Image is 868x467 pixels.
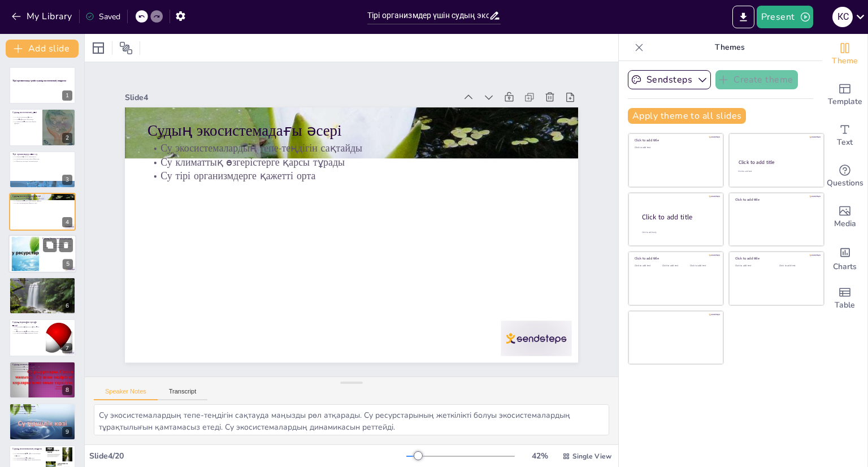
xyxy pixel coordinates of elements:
p: Су ластануының себептері мен салдары [12,286,72,288]
p: Экологияның тепе-теңдігін сақтайды [42,246,73,248]
p: Су ластануының алдын алу [12,412,72,414]
span: Charts [833,261,857,273]
span: Questions [827,177,863,189]
button: Create theme [715,70,798,89]
span: Template [828,96,862,108]
textarea: Су экосистемалардың тепе-теңдігін сақтауда маңызды рөл атқарады. Су ресурстарының жеткілікті болу... [94,404,609,435]
p: Су ресурстарын тиімді пайдалану [12,410,72,412]
div: 6 [9,277,76,314]
div: 4 [9,193,76,230]
button: My Library [8,7,77,25]
p: Су буының конденсациясы мен булануы [42,244,73,247]
div: 8 [62,385,72,395]
button: Apply theme to all slides [628,108,746,124]
div: Add text boxes [822,115,867,156]
p: Су экономикалық өсудің негізі [12,456,42,459]
span: Position [119,41,133,55]
div: 42 % [526,451,553,461]
div: Add ready made slides [822,75,867,115]
p: Судың биологиялық циклдері [42,236,73,240]
p: Судың қоршаған ортаға әсері [12,321,42,327]
button: Transcript [158,388,208,400]
p: Су климаттық өзгерістерге қарсы тұрады [12,200,72,202]
input: Insert title [367,7,489,24]
div: Click to add text [635,265,660,267]
span: Media [834,218,856,230]
div: Click to add text [779,265,815,267]
p: Тірі организмдер және су [12,153,72,156]
p: Су биологиялық циклдерде маңызды [42,242,73,244]
p: Су экосистемалардың негізі [12,116,39,118]
p: Судың экосистемадағы әсері [197,46,578,231]
p: Су тіршіліктің негізгі компоненті [12,155,72,158]
p: Су экосистемалардың тепе-теңдігін сақтайды [12,198,72,200]
div: Click to add title [642,212,714,222]
button: Export to PowerPoint [732,6,754,28]
div: 5 [8,235,76,273]
p: Су ластануы экосистемаларға зиян келтіреді [12,282,72,284]
div: Click to add body [642,231,713,233]
div: Add charts and graphs [822,237,867,278]
p: Themes [648,34,811,61]
button: Speaker Notes [94,388,158,400]
p: Су климаттық өзгерістерге қарсы тұрады [185,78,564,257]
p: Экологиялық таза технологиялар [12,408,72,410]
div: Change the overall theme [822,34,867,75]
div: 9 [9,403,76,440]
div: 1 [62,90,72,101]
p: Суды қорғау шаралары [12,405,72,408]
div: Click to add text [738,170,813,173]
div: 8 [9,361,76,399]
div: Click to add text [735,265,771,267]
button: Duplicate Slide [43,238,57,252]
div: Click to add title [735,256,816,261]
p: Су ресурстарының жеткілікті болуы [12,332,42,335]
div: Click to add text [635,146,715,149]
span: Single View [572,452,611,461]
div: 7 [62,343,72,353]
button: Add slide [6,40,79,58]
div: 3 [9,151,76,188]
div: 9 [62,427,72,437]
div: Get real-time input from your audience [822,156,867,197]
div: Saved [85,11,120,22]
div: 4 [62,217,72,227]
p: Су экосистемалардың тепе-теңдігін сақтайды [191,65,570,244]
span: Table [835,299,855,312]
strong: Тірі организмдер үшін судың экологиялық маңызы [12,79,66,82]
div: Slide 4 / 20 [89,451,406,461]
div: К С [832,7,853,27]
div: 7 [9,319,76,356]
p: Су метаболизм процестеріне қатысады [12,158,72,160]
div: Click to add title [735,197,816,202]
div: 2 [62,133,72,143]
p: Су экосистемалардың динамикасына әсер етеді [12,370,72,373]
div: 1 [9,67,76,104]
div: Add a table [822,278,867,319]
div: Layout [89,39,107,57]
p: Су қоректік заттарды тасымалдайды [12,160,72,162]
button: Sendsteps [628,70,711,89]
button: Delete Slide [59,238,73,252]
div: Click to add title [635,256,715,261]
button: Present [757,6,813,28]
div: Click to add title [739,159,814,166]
p: Судың экологиялық рөлі [12,111,39,114]
p: Судың климатқа әсері [12,363,72,366]
p: Су ауа-райының тұрақтылығын қамтамасыз етеді [12,368,72,370]
p: Су экономиканың әр түрлі салаларында маңызды [12,452,42,456]
p: Су ресурстарының тұрақтылығын бұзады [12,284,72,286]
div: 6 [62,301,72,311]
div: Click to add title [635,138,715,142]
p: Су өсімдіктердің өсуіне ықпал етеді [12,330,42,332]
p: Су биоәртүрлілікті қолдайды [12,118,39,120]
div: Click to add text [662,265,688,267]
p: Су климаттық өзгерістердің әсерін төмендетеді [12,366,72,368]
div: Add images, graphics, shapes or video [822,197,867,237]
p: Судың ластануы [12,279,72,282]
p: Су тірі организмдерге қажетті орта [180,90,558,269]
div: 2 [9,109,76,146]
p: Су тірі организмдерге қажетті орта [12,202,72,204]
span: Theme [832,55,858,67]
button: К С [832,6,853,28]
